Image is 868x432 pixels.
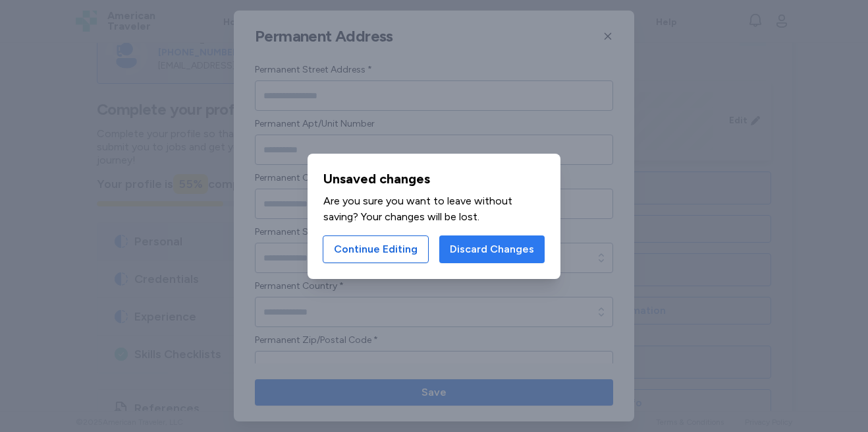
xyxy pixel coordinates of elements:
button: Discard Changes [439,235,545,263]
div: Unsaved changes [323,170,545,188]
span: Discard Changes [450,241,534,257]
button: Continue Editing [323,235,429,263]
div: Are you sure you want to leave without saving? Your changes will be lost. [323,193,545,225]
span: Continue Editing [334,241,418,257]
